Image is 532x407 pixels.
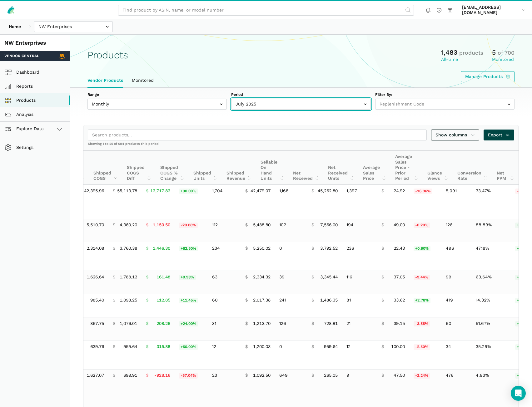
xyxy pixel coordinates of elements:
[113,188,115,194] span: $
[311,188,314,194] span: $
[253,373,271,378] span: 1,092.50
[146,297,148,303] span: $
[179,298,198,303] span: +11.45%
[471,242,511,271] td: 47.18%
[275,294,307,317] td: 241
[394,321,405,326] span: 39.15
[394,246,405,251] span: 22.43
[179,321,198,327] span: +24.00%
[253,274,271,280] span: 2,334.32
[154,373,170,378] span: -928.16
[414,246,430,252] span: +0.90%
[120,321,137,326] span: 1,076.01
[318,188,338,194] span: 45,262.80
[492,48,496,56] span: 5
[245,274,248,280] span: $
[245,373,248,378] span: $
[459,50,483,56] span: products
[123,344,137,350] span: 959.64
[275,242,307,271] td: 0
[157,321,170,326] span: 208.26
[381,344,384,350] span: $
[394,188,405,194] span: 24.92
[414,189,432,194] span: -16.96%
[117,188,137,194] span: 55,113.78
[381,274,384,280] span: $
[441,242,471,271] td: 496
[4,21,25,32] a: Home
[423,151,453,185] th: Glance Views: activate to sort column ascending
[34,21,113,32] input: NW Enterprises
[151,222,170,228] span: -1,150.50
[113,297,115,303] span: $
[231,92,370,98] label: Period
[275,185,307,219] td: 1,168
[320,222,338,228] span: 7,566.00
[179,275,196,280] span: +9.93%
[461,71,515,82] a: Manage Products
[146,222,148,228] span: $
[515,189,532,194] span: -1.04%
[414,223,430,228] span: -0.20%
[471,294,511,317] td: 14.32%
[311,321,314,326] span: $
[253,297,271,303] span: 2,017.38
[381,297,384,303] span: $
[414,321,430,327] span: -3.55%
[153,246,170,251] span: 1,446.30
[179,373,198,379] span: -57.04%
[245,297,248,303] span: $
[471,185,511,219] td: 33.47%
[146,321,148,326] span: $
[87,222,104,228] span: 5,510.70
[87,246,104,251] span: 2,314.08
[375,92,515,98] label: Filter By:
[484,130,515,140] a: Export
[511,386,526,401] div: Open Intercom Messenger
[4,53,39,59] span: Vendor Central
[189,151,222,185] th: Shipped Units: activate to sort column ascending
[381,188,384,194] span: $
[251,188,271,194] span: 42,479.07
[460,3,528,17] a: [EMAIL_ADDRESS][DOMAIN_NAME]
[87,99,227,110] input: Monthly
[179,223,198,228] span: -20.88%
[90,344,104,350] span: 639.76
[113,274,115,280] span: $
[394,222,405,228] span: 49.00
[441,185,471,219] td: 5,091
[123,373,137,378] span: 698.91
[342,219,377,242] td: 194
[208,294,241,317] td: 60
[245,246,248,251] span: $
[89,151,122,185] th: Shipped COGS: activate to sort column ascending
[275,271,307,294] td: 39
[253,246,271,251] span: 5,250.02
[311,222,314,228] span: $
[275,341,307,369] td: 0
[113,246,115,251] span: $
[245,188,248,194] span: $
[311,344,314,350] span: $
[435,132,475,138] span: Show columns
[120,274,137,280] span: 1,788.12
[88,130,427,140] input: Search products...
[90,297,104,303] span: 985.40
[381,373,384,378] span: $
[342,294,377,317] td: 81
[84,188,104,194] span: 42,395.96
[375,99,515,110] input: Replenishment Code
[441,271,471,294] td: 99
[488,132,510,138] span: Export
[150,188,170,194] span: 12,717.82
[118,5,414,16] input: Find product by ASIN, name, or model number
[120,246,137,251] span: 3,760.38
[113,222,115,228] span: $
[289,151,324,185] th: Net Received: activate to sort column ascending
[208,219,241,242] td: 112
[122,151,156,185] th: Shipped COGS Diff: activate to sort column ascending
[157,297,170,303] span: 112.85
[245,321,248,326] span: $
[146,188,148,194] span: $
[87,274,104,280] span: 1,626.64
